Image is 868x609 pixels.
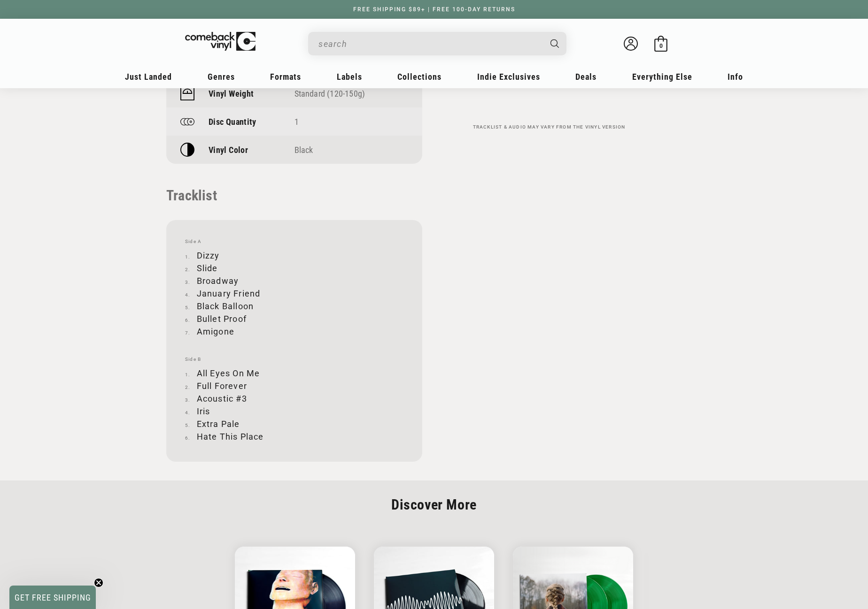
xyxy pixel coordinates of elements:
p: Disc Quantity [209,117,256,127]
span: GET FREE SHIPPING [15,593,91,602]
span: Side B [185,357,403,362]
li: Full Forever [185,380,403,392]
li: Hate This Place [185,430,403,443]
span: Side A [185,239,403,244]
p: Vinyl Color [209,145,248,155]
span: Labels [337,72,362,82]
span: Formats [270,72,301,82]
span: Indie Exclusives [477,72,540,82]
input: When autocomplete results are available use up and down arrows to review and enter to select [318,34,541,53]
div: Search [308,32,566,55]
span: Collections [397,72,442,82]
button: Search [542,32,568,55]
li: Slide [185,262,403,274]
span: 1 [294,117,299,127]
p: Tracklist [166,187,422,204]
a: FREE SHIPPING $89+ | FREE 100-DAY RETURNS [344,6,525,13]
li: All Eyes On Me [185,367,403,380]
li: Black Balloon [185,300,403,312]
span: Everything Else [632,72,692,82]
div: GET FREE SHIPPINGClose teaser [9,586,96,609]
li: Bullet Proof [185,312,403,325]
li: Dizzy [185,249,403,262]
button: Close teaser [94,578,103,587]
span: Deals [575,72,597,82]
span: Info [728,72,743,82]
a: Standard (120-150g) [294,89,365,99]
li: Amigone [185,325,403,338]
p: Tracklist & audio may vary from the vinyl version [446,124,652,130]
li: Iris [185,405,403,418]
li: Broadway [185,274,403,287]
span: Just Landed [125,72,172,82]
span: Genres [208,72,235,82]
li: Extra Pale [185,418,403,430]
span: Black [294,145,313,155]
li: Acoustic #3 [185,392,403,405]
p: Vinyl Weight [209,89,254,99]
li: January Friend [185,287,403,300]
span: 0 [659,42,663,49]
